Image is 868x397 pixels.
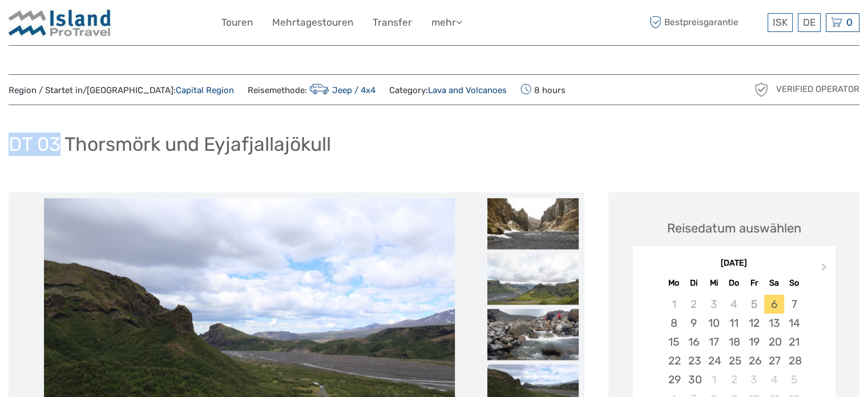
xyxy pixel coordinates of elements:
button: Next Month [816,260,834,279]
div: Choose Freitag, 12. September 2025 [744,314,764,332]
p: We're away right now. Please check back later! [16,20,129,29]
div: Choose Dienstag, 23. September 2025 [684,351,704,370]
span: 8 hours [520,82,566,98]
div: Choose Freitag, 26. September 2025 [744,351,764,370]
div: Not available Mittwoch, 3. September 2025 [704,295,724,314]
div: Choose Donnerstag, 11. September 2025 [724,314,744,332]
div: Choose Freitag, 3. Oktober 2025 [744,370,764,389]
div: [DATE] [633,258,835,270]
div: Choose Donnerstag, 18. September 2025 [724,332,744,351]
div: Fr [744,275,764,291]
a: Lava and Volcanoes [428,85,507,95]
a: Capital Region [176,85,234,95]
div: Choose Samstag, 6. September 2025 [764,295,784,314]
img: verified_operator_grey_128.png [752,81,770,99]
span: Verified Operator [776,83,859,95]
a: mehr [431,14,462,31]
a: Mehrtagestouren [272,14,353,31]
div: Choose Freitag, 19. September 2025 [744,332,764,351]
div: Sa [764,275,784,291]
a: Touren [221,14,253,31]
img: f547b7928ab44139bbc6edb7cac72ec1_slider_thumbnail.jpg [487,308,579,360]
div: Choose Montag, 29. September 2025 [664,370,684,389]
div: Mo [664,275,684,291]
div: Di [684,275,704,291]
div: Choose Mittwoch, 17. September 2025 [704,332,724,351]
div: Choose Mittwoch, 1. Oktober 2025 [704,370,724,389]
span: Bestpreisgarantie [647,13,765,32]
div: Not available Montag, 1. September 2025 [664,295,684,314]
div: Choose Sonntag, 21. September 2025 [784,332,804,351]
img: bc68a0b1728a4ebb988ca94ce6980061_slider_thumbnail.jpg [487,198,579,249]
span: Reisemethode: [248,82,376,98]
img: Iceland ProTravel [9,9,111,37]
button: Open LiveChat chat widget [131,18,145,31]
div: Choose Dienstag, 9. September 2025 [684,314,704,332]
div: Reisedatum auswählen [667,219,801,237]
h1: DT 03 Thorsmörk und Eyjafjallajökull [9,133,331,156]
div: DE [798,13,821,32]
div: Mi [704,275,724,291]
div: Do [724,275,744,291]
div: Choose Samstag, 27. September 2025 [764,351,784,370]
span: Region / Startet in/[GEOGRAPHIC_DATA]: [9,85,234,97]
a: Transfer [373,14,412,31]
div: So [784,275,804,291]
a: Jeep / 4x4 [307,85,376,95]
div: Choose Samstag, 13. September 2025 [764,314,784,332]
div: Not available Donnerstag, 4. September 2025 [724,295,744,314]
div: Choose Mittwoch, 24. September 2025 [704,351,724,370]
div: Choose Donnerstag, 2. Oktober 2025 [724,370,744,389]
div: Choose Samstag, 20. September 2025 [764,332,784,351]
div: Choose Dienstag, 30. September 2025 [684,370,704,389]
div: Choose Sonntag, 14. September 2025 [784,314,804,332]
span: 0 [845,17,854,28]
span: Category: [389,85,507,97]
div: Choose Sonntag, 5. Oktober 2025 [784,370,804,389]
div: Not available Freitag, 5. September 2025 [744,295,764,314]
div: Choose Samstag, 4. Oktober 2025 [764,370,784,389]
img: daa3ef9c15754a0cac4db227489be418_slider_thumbnail.jpeg [487,253,579,304]
div: Choose Montag, 22. September 2025 [664,351,684,370]
div: Choose Dienstag, 16. September 2025 [684,332,704,351]
span: ISK [773,17,788,28]
div: Choose Sonntag, 7. September 2025 [784,295,804,314]
div: Choose Sonntag, 28. September 2025 [784,351,804,370]
div: Choose Mittwoch, 10. September 2025 [704,314,724,332]
div: Not available Dienstag, 2. September 2025 [684,295,704,314]
div: Choose Donnerstag, 25. September 2025 [724,351,744,370]
div: Choose Montag, 15. September 2025 [664,332,684,351]
div: Choose Montag, 8. September 2025 [664,314,684,332]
